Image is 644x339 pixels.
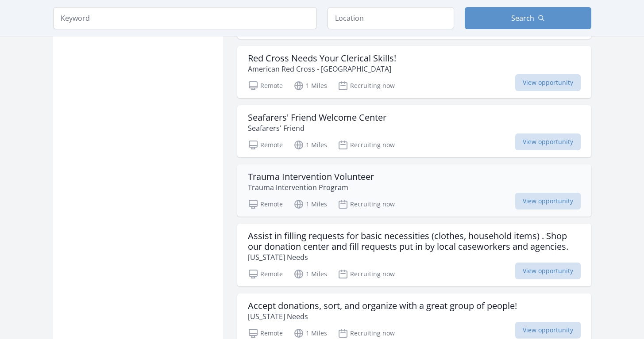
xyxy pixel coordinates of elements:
p: Recruiting now [338,269,395,279]
p: Trauma Intervention Program [248,182,374,193]
input: Location [328,7,454,29]
span: View opportunity [515,263,581,279]
p: 1 Miles [293,199,327,209]
p: Remote [248,328,283,339]
span: View opportunity [515,133,581,150]
h3: Accept donations, sort, and organize with a great group of people! [248,301,517,311]
p: Recruiting now [338,328,395,339]
a: Trauma Intervention Volunteer Trauma Intervention Program Remote 1 Miles Recruiting now View oppo... [237,164,591,217]
span: View opportunity [515,322,581,339]
span: View opportunity [515,193,581,209]
h3: Assist in filling requests for basic necessities (clothes, household items) . Shop our donation c... [248,231,581,252]
p: Recruiting now [338,199,395,209]
p: 1 Miles [293,80,327,91]
h3: Seafarers' Friend Welcome Center [248,112,386,123]
a: Assist in filling requests for basic necessities (clothes, household items) . Shop our donation c... [237,224,591,286]
p: Remote [248,269,283,279]
input: Keyword [53,7,317,29]
p: 1 Miles [293,140,327,150]
p: Remote [248,140,283,150]
h3: Trauma Intervention Volunteer [248,171,374,182]
p: Recruiting now [338,80,395,91]
a: Red Cross Needs Your Clerical Skills! American Red Cross - [GEOGRAPHIC_DATA] Remote 1 Miles Recru... [237,46,591,98]
p: 1 Miles [293,269,327,279]
h3: Red Cross Needs Your Clerical Skills! [248,53,396,64]
span: View opportunity [515,74,581,91]
button: Search [465,7,591,29]
span: Search [511,13,534,23]
a: Seafarers' Friend Welcome Center Seafarers' Friend Remote 1 Miles Recruiting now View opportunity [237,105,591,157]
p: Remote [248,80,283,91]
p: 1 Miles [293,328,327,339]
p: [US_STATE] Needs [248,311,517,322]
p: Recruiting now [338,140,395,150]
p: American Red Cross - [GEOGRAPHIC_DATA] [248,64,396,74]
p: Seafarers' Friend [248,123,386,133]
p: Remote [248,199,283,209]
p: [US_STATE] Needs [248,252,581,263]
